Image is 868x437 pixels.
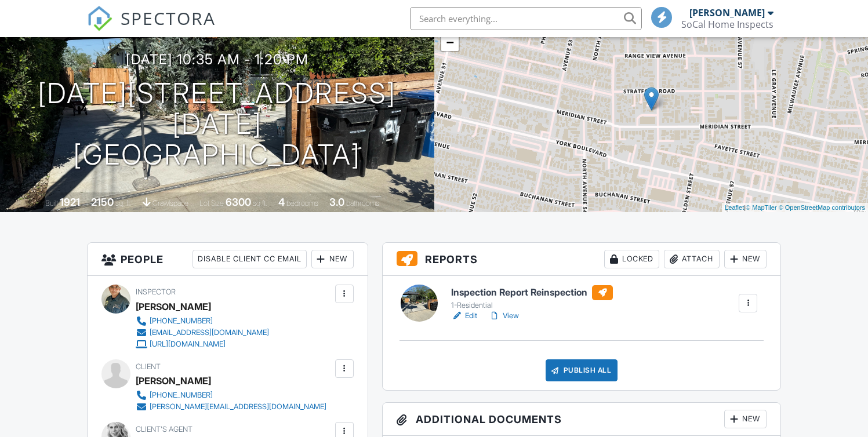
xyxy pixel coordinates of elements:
span: crawlspace [152,199,188,207]
div: New [724,250,767,268]
h1: [DATE][STREET_ADDRESS][DATE] [GEOGRAPHIC_DATA] [19,78,416,170]
span: sq.ft. [253,199,267,207]
span: Built [45,199,58,207]
span: Inspector [136,287,176,296]
div: SoCal Home Inspects [681,19,773,30]
div: [PERSON_NAME] [136,298,211,315]
div: [PERSON_NAME] [689,7,765,19]
a: [PHONE_NUMBER] [136,315,269,327]
div: [URL][DOMAIN_NAME] [150,340,226,349]
div: New [724,410,767,428]
div: [PHONE_NUMBER] [150,391,213,400]
a: View [489,310,519,322]
h3: People [88,243,368,276]
div: 4 [278,196,285,208]
span: Client [136,362,161,371]
div: Locked [604,250,659,268]
img: The Best Home Inspection Software - Spectora [87,6,112,31]
span: bedrooms [286,199,318,207]
a: © MapTiler [746,204,777,211]
div: Publish All [546,359,618,381]
a: Inspection Report Reinspection 1-Residential [451,285,613,311]
span: bathrooms [346,199,379,207]
div: 1-Residential [451,301,613,310]
h6: Inspection Report Reinspection [451,285,613,300]
span: Lot Size [199,199,224,207]
div: | [722,203,868,213]
div: 3.0 [329,196,344,208]
div: 2150 [91,196,114,208]
div: Attach [664,250,720,268]
a: [URL][DOMAIN_NAME] [136,338,269,350]
h3: Reports [383,243,781,276]
a: Edit [451,310,477,322]
div: [PERSON_NAME][EMAIL_ADDRESS][DOMAIN_NAME] [150,402,326,411]
span: SPECTORA [121,6,216,30]
span: Client's Agent [136,425,193,434]
div: [EMAIL_ADDRESS][DOMAIN_NAME] [150,328,269,337]
h3: Additional Documents [383,403,781,436]
a: Zoom out [441,34,459,51]
a: [PERSON_NAME][EMAIL_ADDRESS][DOMAIN_NAME] [136,401,326,413]
a: © OpenStreetMap contributors [779,204,865,211]
div: Disable Client CC Email [193,250,307,268]
div: [PHONE_NUMBER] [150,316,213,326]
a: SPECTORA [87,16,216,40]
h3: [DATE] 10:35 am - 1:20 pm [126,52,308,67]
div: New [311,250,354,268]
a: Leaflet [725,204,744,211]
a: [PHONE_NUMBER] [136,389,326,401]
a: [EMAIL_ADDRESS][DOMAIN_NAME] [136,327,269,338]
span: sq. ft. [115,199,132,207]
div: 6300 [226,196,251,208]
div: 1921 [60,196,80,208]
input: Search everything... [410,7,642,30]
div: [PERSON_NAME] [136,372,211,389]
